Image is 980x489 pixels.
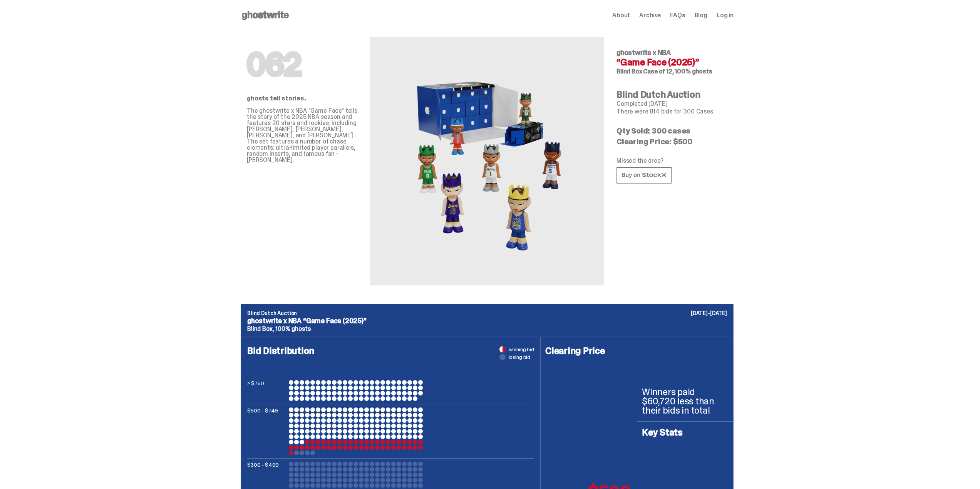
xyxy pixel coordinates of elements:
p: Missed the drop? [616,158,727,164]
p: Winners paid $60,720 less than their bids in total [642,387,729,415]
p: Completed [DATE] [616,101,727,107]
p: $500 - $749 [247,407,286,455]
h4: Blind Dutch Auction [616,90,727,99]
h4: Key Stats [642,428,729,437]
span: Blind Box [616,67,642,75]
h1: 062 [247,49,358,80]
h4: “Game Face (2025)” [616,58,727,67]
p: Clearing Price: $500 [616,138,727,145]
h4: Clearing Price [545,346,632,355]
img: NBA&ldquo;Game Face (2025)&rdquo; [402,55,572,267]
a: Archive [639,12,661,18]
p: ghosts tell stories. [247,95,358,102]
span: Case of 12, 100% ghosts [643,67,712,75]
h4: Bid Distribution [247,346,534,380]
span: losing bid [509,354,531,360]
span: ghostwrite x NBA [616,48,671,57]
span: winning bid [509,347,534,352]
p: Qty Sold: 300 cases [616,127,727,135]
p: The ghostwrite x NBA "Game Face" tells the story of the 2025 NBA season and features 20 stars and... [247,108,358,163]
p: Blind Dutch Auction [247,310,727,316]
a: Blog [695,12,707,18]
a: Log in [717,12,734,18]
p: [DATE]-[DATE] [691,310,727,316]
p: ghostwrite x NBA “Game Face (2025)” [247,317,727,324]
p: ≥ $750 [247,380,286,401]
p: There were 814 bids for 300 Cases. [616,108,727,115]
a: FAQs [670,12,685,18]
span: 100% ghosts [275,325,310,333]
span: Blind Box, [247,325,274,333]
a: About [612,12,630,18]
